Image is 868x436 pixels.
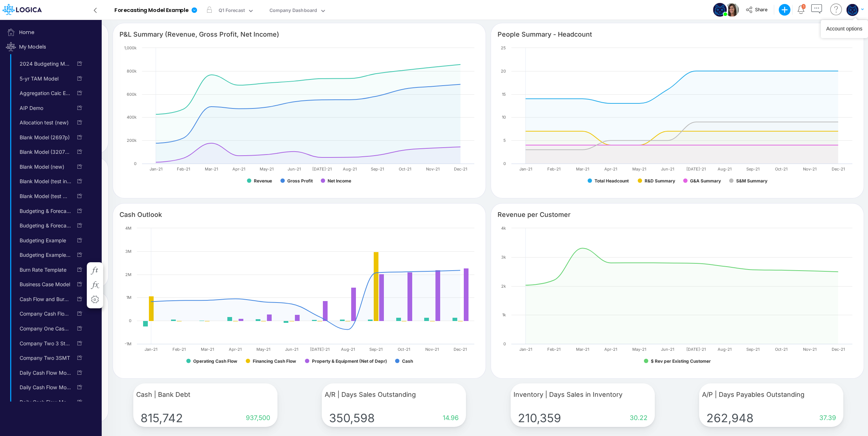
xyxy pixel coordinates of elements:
text: 600k [127,92,137,97]
a: Blank Model (3207-LC-1) [15,146,72,158]
text: Dec-21 [454,347,467,352]
span: 14.96 [440,414,459,421]
span: 262,948 [706,411,757,425]
text: Aug-21 [343,166,357,172]
text: Apr-21 [229,347,242,352]
input: Type a title here [497,207,786,222]
text: Oct-21 [398,347,410,352]
text: Total Headcount [595,178,629,184]
text: May-21 [632,166,646,172]
text: 4M [125,226,131,231]
text: May-21 [256,347,270,352]
span: 30.22 [627,414,648,421]
text: 0 [134,161,137,166]
a: Daily Cash Flow Model (new) [15,382,72,393]
text: 400k [127,115,137,120]
text: Sep-21 [746,347,759,352]
text: Apr-21 [604,166,617,172]
text: Gross Profit [287,178,313,184]
div: 1 unread items [803,5,804,8]
text: Oct-21 [775,166,787,172]
input: Type a title here [497,26,786,41]
text: 10 [502,115,506,120]
text: Nov-21 [426,166,439,172]
text: Revenue [254,178,272,184]
text: 1k [502,312,506,317]
text: Jun-21 [661,166,674,172]
a: Burn Rate Template [15,264,72,276]
div: Company Dashboard [269,7,317,15]
span: 350,598 [329,411,378,425]
text: Dec-21 [832,166,845,172]
text: 20 [501,69,506,74]
text: Mar-21 [576,347,589,352]
img: User Image Icon [713,3,727,17]
text: Operating Cash Flow [193,358,238,364]
text: -1M [125,341,131,346]
a: Budgeting Example Template [15,249,72,261]
text: $ Rev per Existing Customer [651,358,711,364]
text: 0 [503,341,506,346]
a: Budgeting & Forecasting Model (copy) [DATE]T14:51:50UTC [15,220,72,231]
a: Business Case Model [15,279,72,290]
a: Blank Model (test insertclone) [15,176,72,187]
text: Jan-21 [519,347,532,352]
text: 15 [502,92,506,97]
a: Company Two 3 Statement Model (IS, BS, CF) [15,338,72,349]
text: Nov-21 [803,347,816,352]
a: Budgeting & Forecasting Model [15,205,72,217]
text: May-21 [260,166,273,172]
text: G&A Summary [690,178,721,184]
text: 1,000k [124,45,137,50]
text: Dec-21 [832,347,845,352]
img: User Image Icon [725,3,739,17]
text: 2M [125,272,131,277]
span: 815,742 [141,411,186,425]
text: May-21 [632,347,646,352]
text: 25 [501,45,506,50]
text: [DATE]-21 [686,166,706,172]
text: 2k [501,284,506,289]
text: Mar-21 [205,166,218,172]
text: 1M [126,295,131,300]
button: Share [742,4,772,16]
input: Type a title here [119,207,408,222]
text: Aug-21 [341,347,355,352]
text: Mar-21 [576,166,589,172]
text: Nov-21 [803,166,816,172]
a: Notifications [797,5,805,14]
text: 0 [129,318,131,323]
text: Oct-21 [399,166,411,172]
text: Aug-21 [718,347,731,352]
div: Q1 Forecast [219,7,245,15]
text: Feb-21 [547,166,560,172]
span: 937,500 [243,414,270,421]
text: S&M Summary [736,178,767,184]
div: Account options [826,25,863,33]
text: Sep-21 [746,166,759,172]
text: Cash [402,358,413,364]
a: Budgeting Example [15,235,72,246]
text: 3k [501,255,506,260]
a: Blank Model (2697p) [15,132,72,143]
span: Share [755,7,767,12]
text: Sep-21 [369,347,382,352]
a: Blank Model (new) [15,161,72,173]
a: Company Cash Flow Model [15,308,72,320]
span: Click to sort models list by update time order [3,40,101,54]
a: 5-yr TAM Model [15,73,72,85]
text: Property & Equipment (Net of Depr) [312,358,387,364]
text: Feb-21 [547,347,560,352]
a: Blank Model (test model delete) [15,190,72,202]
text: Apr-21 [232,166,245,172]
span: 37.39 [816,414,836,421]
text: Financing Cash Flow [253,358,296,364]
a: Company One Cash Flow Forecast [15,323,72,334]
a: Company Two 3SMT [15,352,72,364]
text: Oct-21 [775,347,787,352]
span: Home [3,25,101,40]
text: Dec-21 [454,166,467,172]
text: Net Income [328,178,351,184]
text: 4k [501,226,506,231]
text: 0 [503,161,506,166]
